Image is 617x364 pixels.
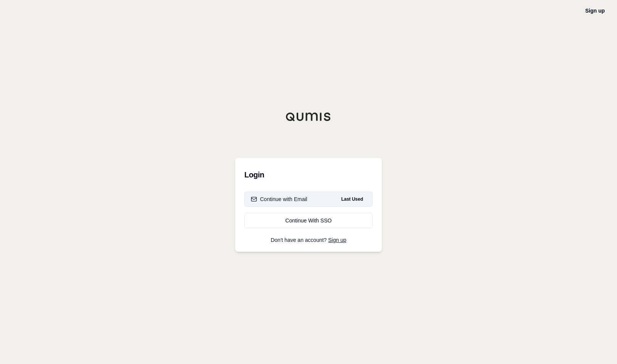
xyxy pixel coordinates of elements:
h3: Login [244,167,373,182]
a: Sign up [585,8,605,14]
img: Qumis [286,112,331,121]
a: Continue With SSO [244,213,373,228]
p: Don't have an account? [244,237,373,243]
span: Last Used [338,195,366,204]
div: Continue With SSO [251,217,366,224]
div: Continue with Email [251,195,307,203]
button: Continue with EmailLast Used [244,192,373,207]
a: Sign up [328,237,346,243]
